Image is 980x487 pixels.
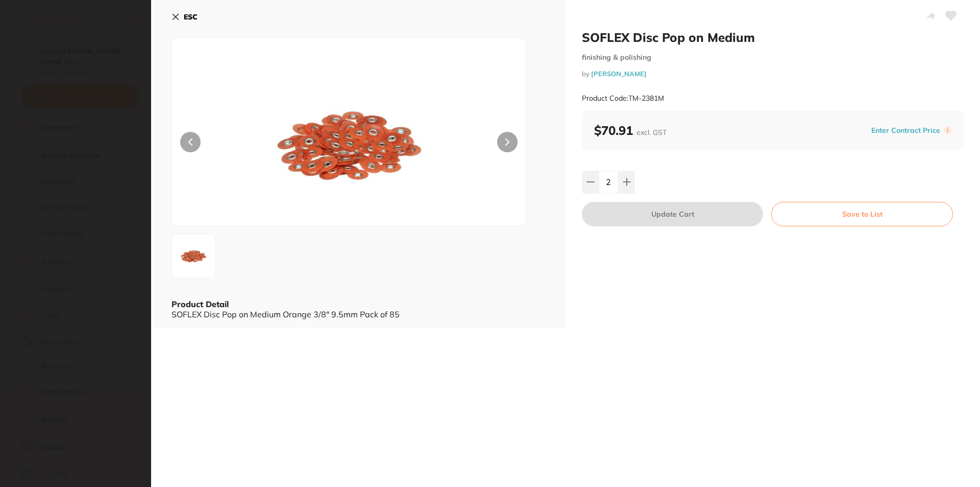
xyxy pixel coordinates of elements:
b: ESC [184,12,198,21]
div: Message content [44,22,181,175]
img: ODFNLmpwZw [243,64,455,225]
div: Hi South, ​ Starting [DATE], we’re making some updates to our product offerings on the Restocq pl... [44,22,181,262]
small: finishing & polishing [582,53,964,62]
b: $70.91 [594,123,667,138]
button: ESC [171,8,198,26]
p: Message from Restocq, sent 3d ago [44,179,181,189]
a: [PERSON_NAME] [591,69,647,78]
span: excl. GST [636,128,667,137]
label: i [943,126,951,134]
div: message notification from Restocq, 3d ago. Hi South, ​ Starting 11 August, we’re making some upda... [15,15,189,195]
h2: SOFLEX Disc Pop on Medium [582,30,964,45]
button: Update Cart [582,202,763,226]
b: Product Detail [171,299,229,309]
button: Save to List [771,202,953,226]
small: Product Code: TM-2381M [582,94,664,103]
div: SOFLEX Disc Pop on Medium Orange 3/8" 9.5mm Pack of 85 [171,310,545,319]
img: ODFNLmpwZw [175,238,212,274]
button: Enter Contract Price [868,126,943,135]
small: by [582,70,964,78]
img: Profile image for Restocq [23,25,39,41]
